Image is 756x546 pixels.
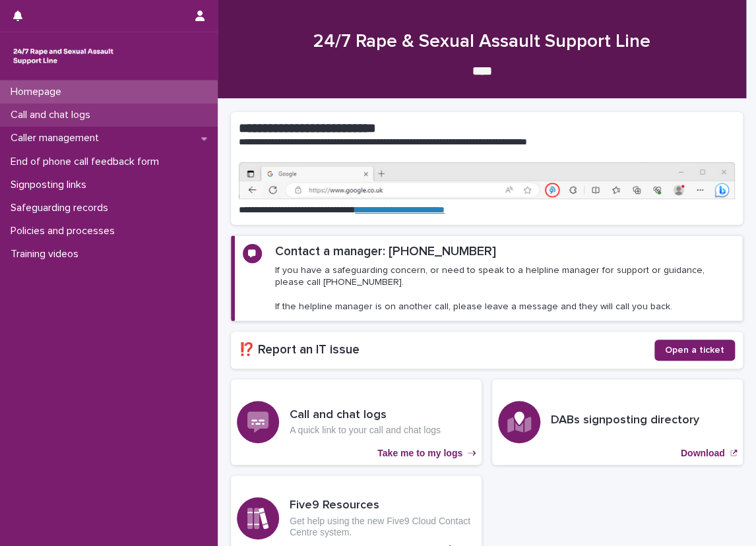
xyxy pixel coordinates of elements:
h2: ⁉️ Report an IT issue [239,342,654,357]
p: End of phone call feedback form [5,156,170,168]
p: A quick link to your call and chat logs [290,425,441,436]
h3: Five9 Resources [290,499,476,513]
a: Download [492,379,743,465]
p: Take me to my logs [377,448,462,459]
p: Download [681,448,725,459]
p: Signposting links [5,179,97,191]
h3: Call and chat logs [290,408,441,423]
p: Homepage [5,86,72,98]
p: Safeguarding records [5,202,119,214]
a: Open a ticket [654,340,735,361]
p: Call and chat logs [5,109,101,121]
h2: Contact a manager: [PHONE_NUMBER] [275,244,496,259]
p: If you have a safeguarding concern, or need to speak to a helpline manager for support or guidanc... [275,264,734,313]
span: Open a ticket [665,346,724,355]
p: Caller management [5,132,110,144]
p: Get help using the new Five9 Cloud Contact Centre system. [290,516,476,538]
img: rhQMoQhaT3yELyF149Cw [11,43,116,69]
p: Training videos [5,248,89,260]
h1: 24/7 Rape & Sexual Assault Support Line [231,31,733,53]
h3: DABs signposting directory [551,413,699,428]
p: Policies and processes [5,225,125,237]
img: https%3A%2F%2Fcdn.document360.io%2F0deca9d6-0dac-4e56-9e8f-8d9979bfce0e%2FImages%2FDocumentation%... [239,162,735,199]
a: Take me to my logs [231,379,482,465]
